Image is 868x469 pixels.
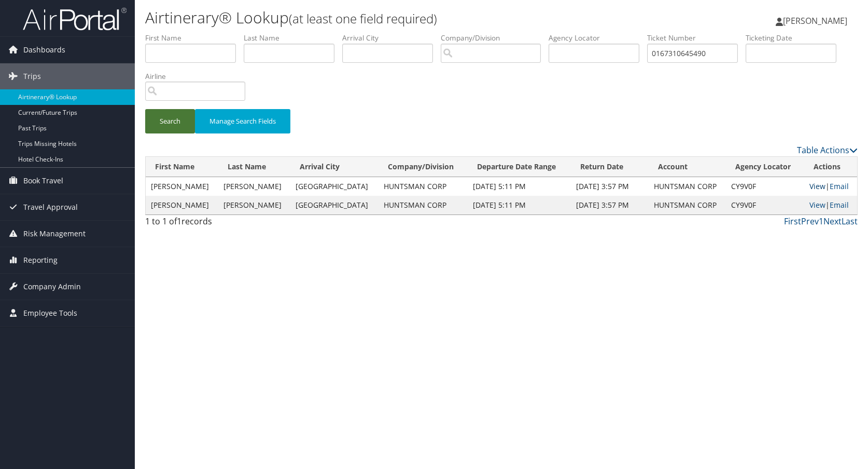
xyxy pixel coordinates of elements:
span: Trips [23,63,41,89]
td: [DATE] 3:57 PM [571,177,649,196]
label: Company/Division [441,33,549,43]
label: Agency Locator [549,33,647,43]
button: Search [145,109,195,133]
td: HUNTSMAN CORP [649,196,726,215]
th: Last Name: activate to sort column ascending [218,157,291,177]
a: Next [823,216,842,227]
label: Airline [145,71,253,82]
span: Dashboards [23,37,65,63]
button: Manage Search Fields [195,109,290,133]
td: HUNTSMAN CORP [379,196,468,215]
span: Risk Management [23,221,86,247]
span: [PERSON_NAME] [783,15,847,26]
td: [DATE] 3:57 PM [571,196,649,215]
label: Ticket Number [647,33,746,43]
a: Email [830,181,849,191]
img: airportal-logo.png [23,7,127,31]
th: First Name: activate to sort column ascending [146,157,218,177]
span: Company Admin [23,274,81,300]
th: Company/Division [379,157,468,177]
a: Prev [801,216,819,227]
td: [DATE] 5:11 PM [468,196,571,215]
span: Employee Tools [23,300,77,326]
td: CY9V0F [726,196,804,215]
td: | [804,177,857,196]
a: [PERSON_NAME] [776,5,858,36]
td: [PERSON_NAME] [146,177,218,196]
th: Agency Locator: activate to sort column ascending [726,157,804,177]
a: 1 [819,216,823,227]
td: CY9V0F [726,177,804,196]
th: Return Date: activate to sort column ascending [571,157,649,177]
td: [PERSON_NAME] [146,196,218,215]
td: [GEOGRAPHIC_DATA] [290,196,378,215]
span: Travel Approval [23,194,78,220]
label: First Name [145,33,244,43]
label: Last Name [244,33,342,43]
th: Actions [804,157,857,177]
label: Arrival City [342,33,441,43]
span: 1 [177,216,181,227]
td: [DATE] 5:11 PM [468,177,571,196]
td: [PERSON_NAME] [218,196,291,215]
small: (at least one field required) [289,10,437,27]
th: Account: activate to sort column ascending [649,157,726,177]
th: Departure Date Range: activate to sort column ascending [468,157,571,177]
span: Book Travel [23,168,63,194]
td: | [804,196,857,215]
label: Ticketing Date [746,33,844,43]
div: 1 to 1 of records [145,215,312,233]
a: First [784,216,801,227]
a: Email [830,200,849,210]
span: Reporting [23,247,58,273]
th: Arrival City: activate to sort column ascending [290,157,378,177]
a: Last [842,216,858,227]
td: HUNTSMAN CORP [649,177,726,196]
a: View [809,181,825,191]
a: View [809,200,825,210]
td: [GEOGRAPHIC_DATA] [290,177,378,196]
a: Table Actions [797,144,858,156]
td: HUNTSMAN CORP [379,177,468,196]
h1: Airtinerary® Lookup [145,7,620,29]
td: [PERSON_NAME] [218,177,291,196]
